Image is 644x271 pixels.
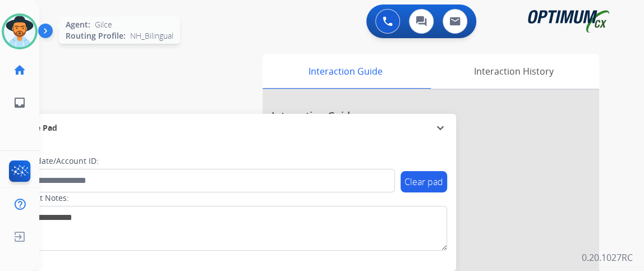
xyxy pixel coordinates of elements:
mat-icon: home [13,63,26,77]
span: Gilce [95,19,112,30]
span: Agent: [66,19,90,30]
mat-icon: inbox [13,96,26,109]
span: Routing Profile: [66,30,126,42]
div: Interaction History [428,54,599,89]
div: Interaction Guide [263,54,428,89]
p: 0.20.1027RC [582,251,633,264]
mat-icon: expand_more [434,121,447,135]
img: avatar [4,16,35,47]
span: NH_Bilingual [130,30,173,42]
label: Contact Notes: [14,192,69,204]
label: Candidate/Account ID: [15,155,99,167]
button: Clear pad [401,171,447,192]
